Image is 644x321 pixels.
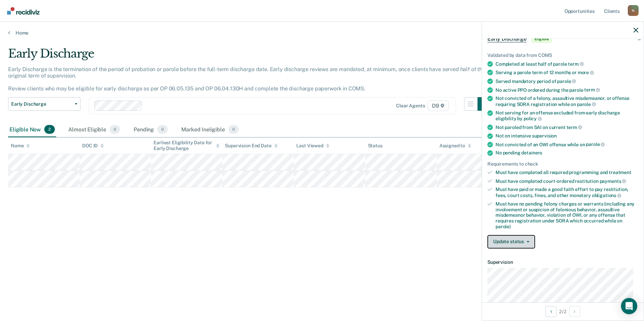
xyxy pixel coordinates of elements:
div: Must have completed court-ordered restitution [496,178,638,184]
span: term [568,61,583,67]
span: term [584,87,600,92]
div: Must have completed all required programming and [496,170,638,175]
span: term [567,125,582,130]
div: No pending [496,150,638,156]
div: Eligible Now [8,122,56,137]
button: Next Opportunity [569,306,580,317]
div: Marked Ineligible [180,122,240,137]
div: 2 / 2 [482,302,644,320]
div: Early DischargeEligible [482,28,644,50]
div: N [628,5,639,16]
div: Not on intensive [496,133,638,139]
div: Not convicted of an OWI offense while on [496,142,638,148]
span: detainers [521,150,542,155]
dt: Supervision [487,259,638,265]
div: Completed at least half of parole [496,61,638,67]
div: Supervision End Date [225,143,277,149]
span: parole [577,102,596,107]
span: supervision [532,133,557,138]
div: Early Discharge [8,47,491,66]
div: Last Viewed [296,143,329,149]
div: Must have no pending felony charges or warrants (including any involvement or suspicion of feloni... [496,201,638,230]
div: No active PPO ordered during the parole [496,87,638,93]
div: Not paroled from SAI on current [496,124,638,130]
span: 2 [44,125,55,134]
span: 0 [110,125,120,134]
span: parole) [496,224,511,229]
span: Eligible [532,36,551,42]
div: Almost Eligible [67,122,121,137]
div: Not convicted of a felony, assaultive misdemeanor, or offense requiring SORA registration while on [496,95,638,107]
span: 0 [157,125,168,134]
span: policy [524,116,542,121]
span: more [578,70,594,75]
div: Serving a parole term of 12 months or [496,69,638,76]
div: Assigned to [439,143,471,149]
span: Early Discharge [487,36,527,42]
p: Early Discharge is the termination of the period of probation or parole before the full-term disc... [8,66,488,92]
div: Served mandatory period of [496,78,638,84]
div: Name [11,143,30,149]
div: DOC ID [82,143,104,149]
a: Home [8,30,636,36]
button: Profile dropdown button [628,5,639,16]
div: Validated by data from COMS [487,52,638,58]
span: parole [557,79,576,84]
button: Previous Opportunity [546,306,556,317]
div: Not serving for an offense excluded from early discharge eligibility by [496,110,638,122]
div: Earliest Eligibility Date for Early Discharge [154,140,220,151]
div: Status [368,143,383,149]
div: Pending [132,122,169,137]
div: Clear agents [396,103,425,109]
span: Early Discharge [11,101,72,107]
span: obligations [592,193,621,198]
div: Open Intercom Messenger [621,298,637,314]
span: D9 [428,100,449,111]
span: payments [600,178,626,184]
img: Recidiviz [7,7,40,15]
span: parole [586,142,605,147]
button: Update status [487,235,535,249]
div: Requirements to check [487,161,638,167]
span: treatment [609,170,631,175]
div: Must have paid or made a good faith effort to pay restitution, fees, court costs, fines, and othe... [496,187,638,198]
span: 0 [228,125,239,134]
